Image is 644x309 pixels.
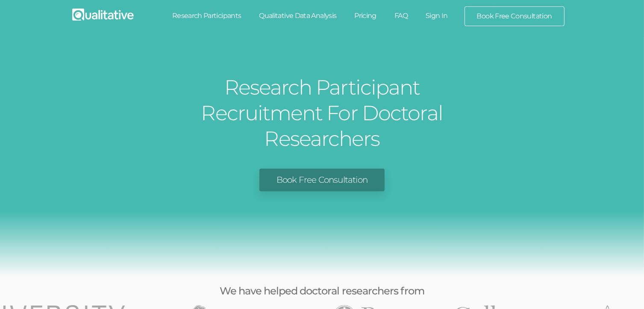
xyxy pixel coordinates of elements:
[417,6,457,25] a: Sign In
[72,9,134,21] img: Qualitative
[117,285,527,297] h3: We have helped doctoral researchers from
[250,6,345,25] a: Qualitative Data Analysis
[465,7,564,26] a: Book Free Consultation
[385,6,417,25] a: FAQ
[259,169,385,191] a: Book Free Consultation
[162,74,482,152] h1: Research Participant Recruitment For Doctoral Researchers
[163,6,250,25] a: Research Participants
[345,6,385,25] a: Pricing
